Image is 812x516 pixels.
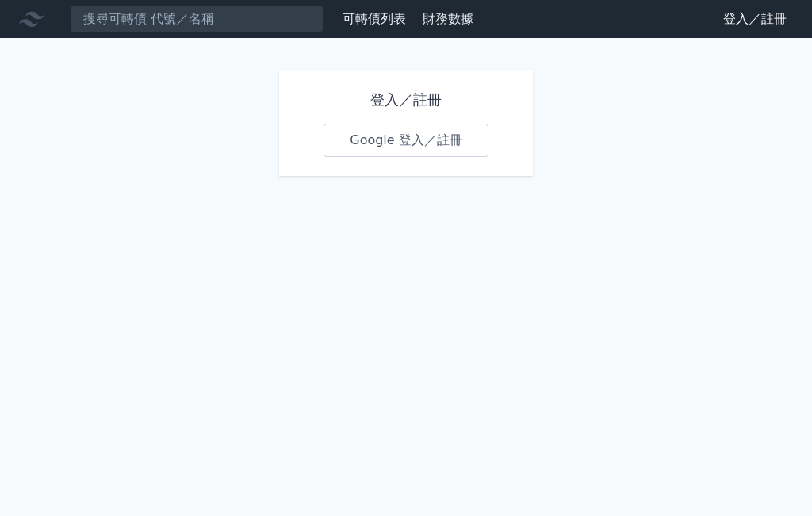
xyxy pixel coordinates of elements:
[324,124,488,157] a: Google 登入／註冊
[710,6,799,32] a: 登入／註冊
[70,6,324,32] input: 搜尋可轉債 代號／名稱
[423,11,473,26] a: 財務數據
[324,89,488,111] h1: 登入／註冊
[343,11,406,26] a: 可轉債列表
